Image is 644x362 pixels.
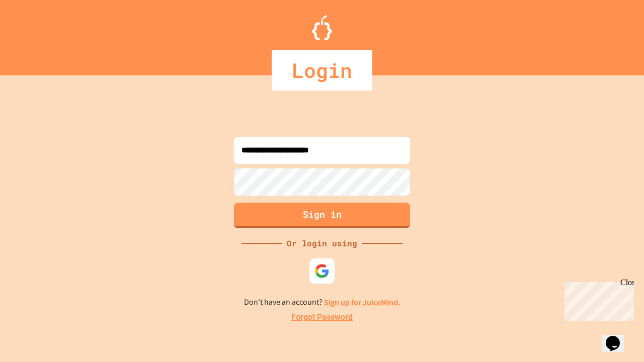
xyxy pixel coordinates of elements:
img: google-icon.svg [314,263,330,279]
div: Chat with us now!Close [4,4,69,64]
p: Don't have an account? [244,296,400,309]
a: Forgot Password [291,311,353,323]
iframe: chat widget [560,278,634,321]
iframe: chat widget [602,322,634,352]
a: Sign up for JuiceMind. [324,297,400,308]
button: Sign in [234,203,410,228]
div: Or login using [282,237,362,249]
img: Logo.svg [312,15,332,40]
div: Login [272,50,372,90]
